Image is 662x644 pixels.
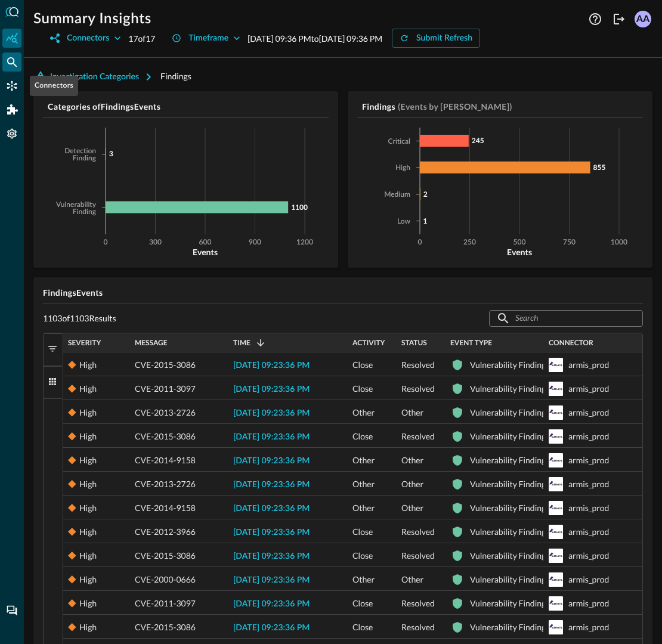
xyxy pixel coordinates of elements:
svg: Armis Centrix [549,382,563,396]
svg: Armis Centrix [549,358,563,372]
span: Status [401,339,427,347]
tspan: 245 [472,136,484,145]
div: High [79,592,97,615]
div: armis_prod [568,401,609,425]
tspan: 300 [149,239,162,246]
span: [DATE] 09:23:36 PM [233,457,310,465]
tspan: 0 [418,239,422,246]
div: Federated Search [2,52,21,72]
tspan: 855 [593,163,606,172]
div: armis_prod [568,472,609,496]
div: armis_prod [568,615,609,639]
span: CVE-2012-3966 [135,520,196,544]
span: CVE-2015-3086 [135,615,196,639]
tspan: 1000 [611,239,627,246]
div: Vulnerability Finding [470,520,546,544]
tspan: 1 [423,216,427,225]
tspan: 3 [109,149,113,158]
button: Connectors [43,29,128,48]
button: Submit Refresh [392,29,480,48]
svg: Armis Centrix [549,525,563,539]
tspan: 750 [563,239,576,246]
span: Findings [160,71,191,81]
div: armis_prod [568,425,609,448]
span: Message [135,339,168,347]
div: Vulnerability Finding [470,377,546,401]
div: High [79,353,97,377]
span: Resolved [401,520,435,544]
div: Vulnerability Finding [470,592,546,615]
input: Search [515,307,615,329]
div: Vulnerability Finding [470,568,546,592]
span: CVE-2013-2726 [135,472,196,496]
tspan: 2 [423,190,428,199]
span: Close [352,377,373,401]
div: armis_prod [568,448,609,472]
p: 1103 of 1103 Results [43,313,116,324]
span: [DATE] 09:23:36 PM [233,528,310,537]
span: Resolved [401,353,435,377]
span: CVE-2015-3086 [135,544,196,568]
span: Other [352,568,375,592]
tspan: Vulnerability [55,202,97,209]
tspan: Finding [73,209,97,216]
span: CVE-2000-0666 [135,568,196,592]
div: Summary Insights [2,29,21,48]
span: CVE-2011-3097 [135,592,196,615]
div: armis_prod [568,568,609,592]
div: Vulnerability Finding [470,544,546,568]
svg: Armis Centrix [549,572,563,587]
h5: (Events by [PERSON_NAME]) [398,101,512,113]
div: High [79,401,97,425]
span: Other [352,496,375,520]
svg: Armis Centrix [549,453,563,467]
span: Close [352,353,373,377]
span: Other [401,401,423,425]
div: Connectors [30,76,78,96]
tspan: High [395,165,410,172]
div: armis_prod [568,496,609,520]
h5: Findings Events [43,287,643,299]
span: Close [352,544,373,568]
tspan: 1100 [291,203,308,212]
tspan: Medium [384,191,410,199]
div: armis_prod [568,520,609,544]
span: [DATE] 09:23:36 PM [233,481,310,489]
div: Timeframe [188,31,228,46]
tspan: 1200 [296,239,313,246]
span: Resolved [401,592,435,615]
button: Help [586,10,605,29]
div: armis_prod [568,377,609,401]
tspan: 600 [199,239,212,246]
span: Other [352,472,375,496]
span: Other [401,448,423,472]
span: Close [352,592,373,615]
tspan: 250 [463,239,476,246]
div: Vulnerability Finding [470,615,546,639]
span: [DATE] 09:23:36 PM [233,552,310,561]
tspan: 900 [249,239,261,246]
div: Connectors [2,76,21,95]
span: Other [401,496,423,520]
span: Resolved [401,377,435,401]
span: Event Type [450,339,492,347]
div: Chat [2,601,21,620]
svg: Armis Centrix [549,429,563,444]
span: Close [352,520,373,544]
span: [DATE] 09:23:36 PM [233,409,310,417]
span: Resolved [401,425,435,448]
div: High [79,615,97,639]
span: CVE-2011-3097 [135,377,196,401]
tspan: Critical [388,138,410,145]
tspan: Low [397,218,411,225]
span: [DATE] 09:23:36 PM [233,600,310,608]
div: High [79,472,97,496]
span: CVE-2013-2726 [135,401,196,425]
div: Vulnerability Finding [470,448,546,472]
span: [DATE] 09:23:36 PM [233,361,310,370]
div: High [79,448,97,472]
div: High [79,568,97,592]
h1: Summary Insights [33,10,151,29]
div: Vulnerability Finding [470,425,546,448]
svg: Armis Centrix [549,405,563,420]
